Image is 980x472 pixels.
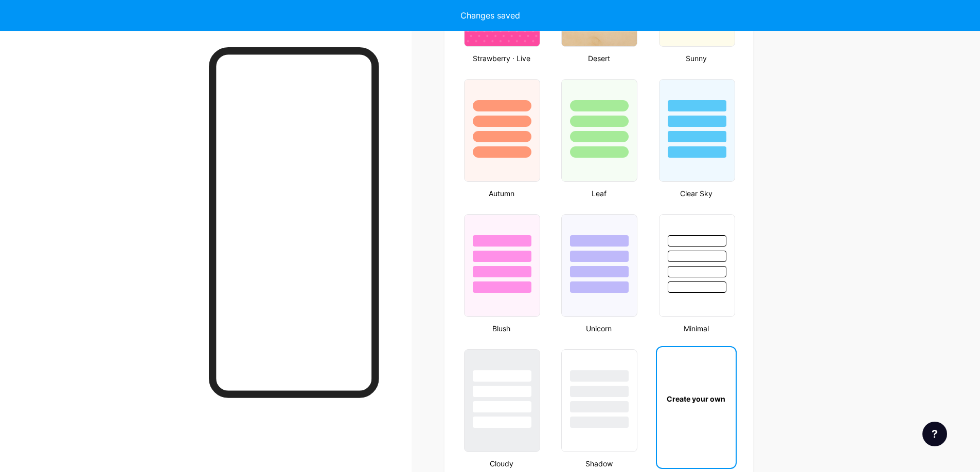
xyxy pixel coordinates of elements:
[558,53,639,64] div: Desert
[558,188,639,199] div: Leaf
[460,9,520,22] div: Changes saved
[656,53,737,64] div: Sunny
[461,53,542,64] div: Strawberry · Live
[461,458,542,469] div: Cloudy
[461,323,542,334] div: Blush
[558,458,639,469] div: Shadow
[658,393,734,404] div: Create your own
[656,323,737,334] div: Minimal
[558,323,639,334] div: Unicorn
[461,188,542,199] div: Autumn
[656,188,737,199] div: Clear Sky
